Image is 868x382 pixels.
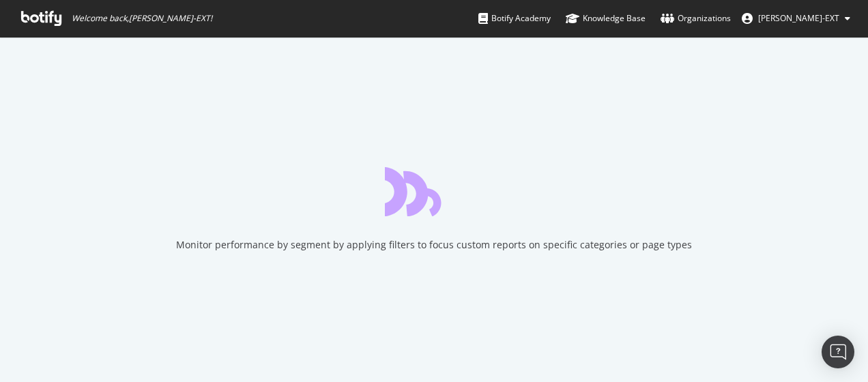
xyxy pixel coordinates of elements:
[822,336,854,368] div: Open Intercom Messenger
[661,12,731,25] div: Organizations
[385,167,483,216] div: animation
[566,12,646,25] div: Knowledge Base
[731,8,861,29] button: [PERSON_NAME]-EXT
[72,13,212,24] span: Welcome back, [PERSON_NAME]-EXT !
[176,238,692,252] div: Monitor performance by segment by applying filters to focus custom reports on specific categories...
[478,12,551,25] div: Botify Academy
[758,12,839,24] span: Eric DIALLO-EXT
